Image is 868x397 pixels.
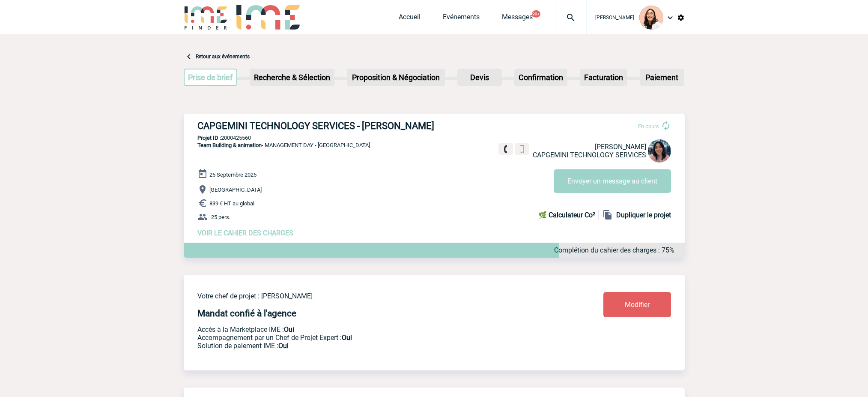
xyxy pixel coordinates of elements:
a: 🌿 Calculateur Co² [538,210,599,220]
span: [PERSON_NAME] [595,15,634,21]
p: Recherche & Sélection [251,69,334,85]
span: [GEOGRAPHIC_DATA] [209,186,262,193]
img: file_copy-black-24dp.png [603,210,613,220]
span: 839 € HT au global [209,200,254,207]
b: Oui [278,342,289,350]
span: Team Building & animation [197,142,262,148]
a: Retour aux événements [196,54,250,60]
a: VOIR LE CAHIER DES CHARGES [197,229,293,237]
p: Votre chef de projet : [PERSON_NAME] [197,292,553,300]
img: portable.png [518,145,526,153]
b: Dupliquer le projet [616,211,671,219]
p: Confirmation [515,69,567,85]
p: Prestation payante [197,334,553,342]
b: Oui [342,334,352,342]
b: 🌿 Calculateur Co² [538,211,595,219]
b: Oui [284,325,294,334]
img: fixe.png [502,145,510,153]
span: 25 Septembre 2025 [209,171,257,178]
img: 129834-0.png [639,6,663,30]
img: 102439-0.jpg [648,139,671,162]
p: Paiement [641,69,683,85]
p: Prise de brief [185,69,237,85]
span: 25 pers. [211,214,230,220]
p: Facturation [581,69,626,85]
p: Devis [458,69,501,85]
a: Evénements [443,13,480,25]
span: [PERSON_NAME] [595,143,646,151]
a: Accueil [399,13,421,25]
p: Proposition & Négociation [348,69,444,85]
a: Messages [502,13,533,25]
span: CAPGEMINI TECHNOLOGY SERVICES [533,151,646,159]
img: IME-Finder [184,5,228,30]
button: 99+ [532,10,540,18]
span: En cours [638,123,659,129]
h3: CAPGEMINI TECHNOLOGY SERVICES - [PERSON_NAME] [197,120,454,131]
span: - MANAGEMENT DAY - [GEOGRAPHIC_DATA] [197,142,370,148]
p: Accès à la Marketplace IME : [197,325,553,334]
span: Modifier [625,301,650,309]
button: Envoyer un message au client [554,169,671,193]
p: Conformité aux process achat client, Prise en charge de la facturation, Mutualisation de plusieur... [197,342,553,350]
b: Projet ID : [197,135,221,141]
h4: Mandat confié à l'agence [197,308,296,319]
p: 2000425560 [184,135,685,141]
